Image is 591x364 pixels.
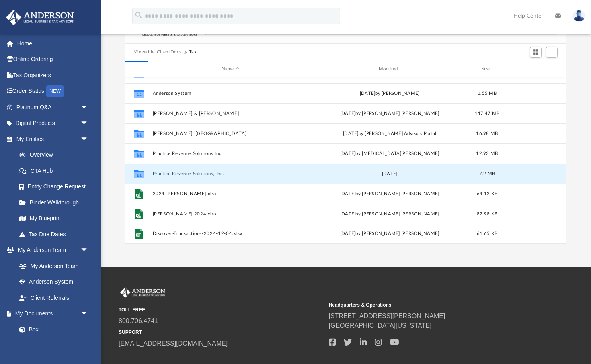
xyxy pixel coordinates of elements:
[11,163,101,179] a: CTA Hub
[134,11,143,20] i: search
[153,131,308,136] button: [PERSON_NAME], [GEOGRAPHIC_DATA]
[153,191,308,196] button: 2024 [PERSON_NAME].xlsx
[477,232,497,236] span: 61.65 KB
[471,65,503,73] div: Size
[507,65,563,73] div: id
[153,231,308,237] button: Discover-Transactions-2024-12-04.xlsx
[189,49,197,56] button: Tax
[475,111,499,116] span: 147.47 MB
[109,15,118,21] a: menu
[80,306,96,322] span: arrow_drop_down
[478,91,497,96] span: 1.55 MB
[119,329,323,336] small: SUPPORT
[119,287,167,298] img: Anderson Advisors Platinum Portal
[312,65,468,73] div: Modified
[312,211,468,218] div: [DATE] by [PERSON_NAME] [PERSON_NAME]
[6,51,101,67] a: Online Ordering
[6,35,101,51] a: Home
[153,211,308,217] button: [PERSON_NAME] 2024.xlsx
[11,274,96,290] a: Anderson System
[329,313,445,319] a: [STREET_ADDRESS][PERSON_NAME]
[312,170,468,178] div: [DATE]
[80,115,96,132] span: arrow_drop_down
[476,131,498,136] span: 16.98 MB
[119,317,158,324] a: 800.706.4741
[153,171,308,176] button: Practice Revenue Solutions, Inc.
[152,65,308,73] div: Name
[153,151,308,156] button: Practice Revenue Solutions Inc
[11,226,101,242] a: Tax Due Dates
[6,115,101,131] a: Digital Productsarrow_drop_down
[6,99,101,115] a: Platinum Q&Aarrow_drop_down
[477,192,497,196] span: 64.12 KB
[476,151,498,156] span: 12.93 MB
[153,111,308,116] button: [PERSON_NAME] & [PERSON_NAME]
[329,322,432,329] a: [GEOGRAPHIC_DATA][US_STATE]
[573,10,585,22] img: User Pic
[312,130,468,137] div: [DATE] by [PERSON_NAME] Advisors Portal
[46,85,64,97] div: NEW
[312,110,468,117] div: [DATE] by [PERSON_NAME] [PERSON_NAME]
[329,301,534,309] small: Headquarters & Operations
[11,290,96,306] a: Client Referrals
[312,231,468,238] div: [DATE] by [PERSON_NAME] [PERSON_NAME]
[11,321,92,337] a: Box
[80,131,96,147] span: arrow_drop_down
[11,211,96,227] a: My Blueprint
[129,65,149,73] div: id
[6,306,96,322] a: My Documentsarrow_drop_down
[134,49,181,56] button: Viewable-ClientDocs
[4,10,76,25] img: Anderson Advisors Platinum Portal
[80,242,96,259] span: arrow_drop_down
[109,11,118,21] i: menu
[119,340,228,347] a: [EMAIL_ADDRESS][DOMAIN_NAME]
[6,67,101,83] a: Tax Organizers
[11,179,101,195] a: Entity Change Request
[11,194,101,211] a: Binder Walkthrough
[153,91,308,96] button: Anderson System
[546,47,558,58] button: Add
[312,190,468,198] div: [DATE] by [PERSON_NAME] [PERSON_NAME]
[11,147,101,163] a: Overview
[6,242,96,258] a: My Anderson Teamarrow_drop_down
[6,83,101,100] a: Order StatusNEW
[312,90,468,97] div: [DATE] by [PERSON_NAME]
[479,172,495,176] span: 7.2 MB
[530,47,542,58] button: Switch to Grid View
[80,99,96,116] span: arrow_drop_down
[11,258,92,274] a: My Anderson Team
[125,77,566,244] div: grid
[312,150,468,157] div: [DATE] by [MEDICAL_DATA][PERSON_NAME]
[477,212,497,216] span: 82.98 KB
[6,131,101,147] a: My Entitiesarrow_drop_down
[119,306,323,313] small: TOLL FREE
